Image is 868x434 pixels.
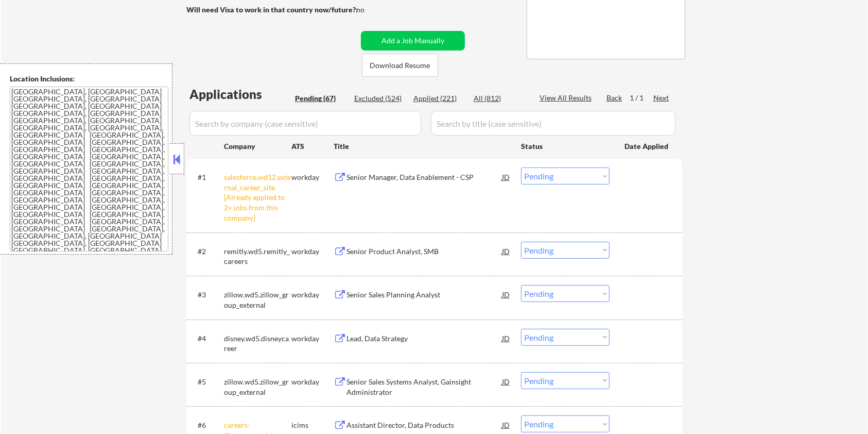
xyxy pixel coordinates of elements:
[501,285,511,304] div: JD
[224,246,291,266] div: remitly.wd5.remitly_careers
[224,333,291,354] div: disney.wd5.disneycareer
[346,420,502,430] div: Assistant Director, Data Products
[291,172,334,182] div: workday
[198,172,216,182] div: #1
[361,31,465,51] button: Add a Job Manually
[198,246,216,257] div: #2
[501,415,511,434] div: JD
[291,141,334,152] div: ATS
[186,5,358,14] strong: Will need Visa to work in that country now/future?:
[334,141,511,152] div: Title
[295,93,346,104] div: Pending (67)
[198,290,216,300] div: #3
[291,377,334,387] div: workday
[540,93,595,103] div: View All Results
[189,111,421,136] input: Search by company (case sensitive)
[189,88,291,101] div: Applications
[291,290,334,300] div: workday
[224,377,291,397] div: zillow.wd5.zillow_group_external
[521,137,610,155] div: Status
[362,54,438,77] button: Download Resume
[198,333,216,344] div: #4
[224,172,291,223] div: salesforce.wd12.external_career_site [Already applied to 2+ jobs from this company]
[354,93,406,104] div: Excluded (524)
[624,141,670,152] div: Date Applied
[501,168,511,186] div: JD
[198,377,216,387] div: #5
[356,5,386,15] div: no
[10,74,168,84] div: Location Inclusions:
[291,246,334,257] div: workday
[291,333,334,344] div: workday
[346,333,502,344] div: Lead, Data Strategy
[431,111,675,136] input: Search by title (case sensitive)
[501,242,511,260] div: JD
[346,290,502,300] div: Senior Sales Planning Analyst
[198,420,216,430] div: #6
[653,93,670,103] div: Next
[474,93,525,104] div: All (812)
[630,93,653,103] div: 1 / 1
[346,172,502,182] div: Senior Manager, Data Enablement - CSP
[501,329,511,347] div: JD
[346,246,502,257] div: Senior Product Analyst, SMB
[606,93,623,103] div: Back
[501,372,511,391] div: JD
[291,420,334,430] div: icims
[413,93,465,104] div: Applied (221)
[224,290,291,310] div: zillow.wd5.zillow_group_external
[346,377,502,397] div: Senior Sales Systems Analyst, Gainsight Administrator
[224,141,291,152] div: Company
